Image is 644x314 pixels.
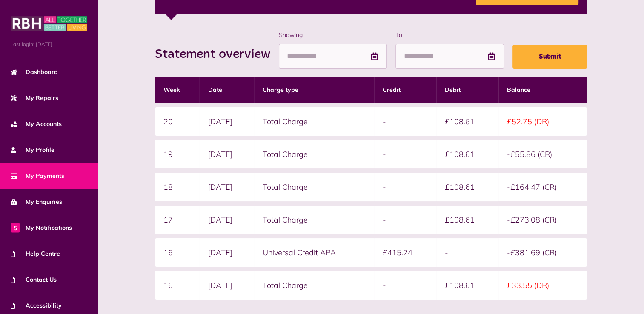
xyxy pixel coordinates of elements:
[155,107,200,136] td: 20
[254,238,374,267] td: Universal Credit APA
[11,94,58,103] span: My Repairs
[11,120,62,128] span: My Accounts
[512,45,587,69] button: Submit
[11,68,58,77] span: Dashboard
[374,206,436,234] td: -
[279,31,387,40] label: Showing
[436,271,498,300] td: £108.61
[199,77,254,103] th: Date
[11,301,62,310] span: Accessibility
[436,238,498,267] td: -
[436,140,498,168] td: £108.61
[498,238,587,267] td: -£381.69 (CR)
[199,107,254,136] td: [DATE]
[199,271,254,300] td: [DATE]
[374,238,436,267] td: £415.24
[155,140,200,168] td: 19
[498,107,587,136] td: £52.75 (DR)
[11,15,87,32] img: MyRBH
[254,173,374,201] td: Total Charge
[155,206,200,234] td: 17
[374,107,436,136] td: -
[11,40,87,48] span: Last login: [DATE]
[199,238,254,267] td: [DATE]
[11,197,62,206] span: My Enquiries
[155,271,200,300] td: 16
[374,77,436,103] th: Credit
[199,140,254,168] td: [DATE]
[11,275,57,284] span: Contact Us
[374,140,436,168] td: -
[254,107,374,136] td: Total Charge
[254,77,374,103] th: Charge type
[254,271,374,300] td: Total Charge
[199,173,254,201] td: [DATE]
[436,206,498,234] td: £108.61
[11,223,20,232] span: 5
[254,206,374,234] td: Total Charge
[199,206,254,234] td: [DATE]
[436,77,498,103] th: Debit
[155,47,279,62] h2: Statement overview
[436,173,498,201] td: £108.61
[155,238,200,267] td: 16
[498,173,587,201] td: -£164.47 (CR)
[155,77,200,103] th: Week
[11,249,60,258] span: Help Centre
[395,31,504,40] label: To
[11,146,54,154] span: My Profile
[11,171,64,180] span: My Payments
[11,223,72,232] span: My Notifications
[436,107,498,136] td: £108.61
[498,271,587,300] td: £33.55 (DR)
[374,271,436,300] td: -
[155,173,200,201] td: 18
[498,140,587,168] td: -£55.86 (CR)
[498,206,587,234] td: -£273.08 (CR)
[498,77,587,103] th: Balance
[374,173,436,201] td: -
[254,140,374,168] td: Total Charge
